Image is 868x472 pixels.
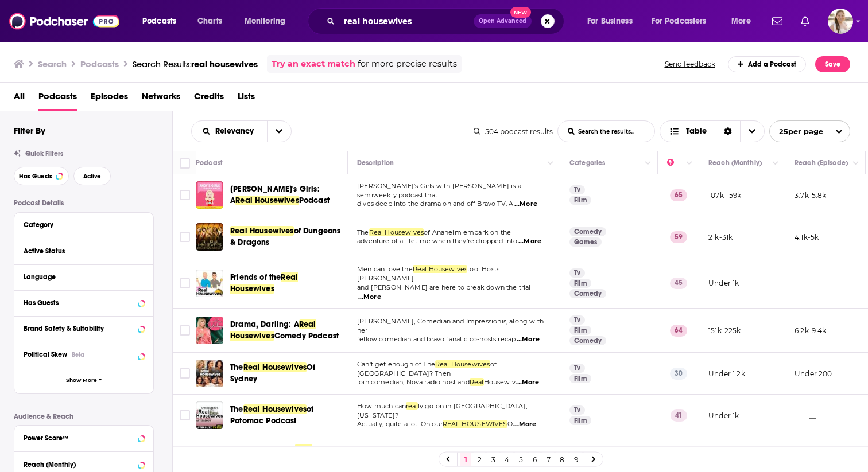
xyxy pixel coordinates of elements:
[501,453,513,466] a: 4
[708,326,741,336] p: 151k-225k
[24,299,134,307] div: Has Guests
[180,232,190,242] span: Toggle select row
[529,453,540,466] a: 6
[24,217,144,232] button: Category
[197,13,222,29] span: Charts
[24,325,134,333] div: Brand Safety & Suitability
[579,12,647,30] button: open menu
[14,87,25,111] span: All
[24,273,137,281] div: Language
[194,87,224,111] a: Credits
[357,182,521,199] span: [PERSON_NAME]'s Girls with [PERSON_NAME] is a semiweekly podcast that
[180,190,190,200] span: Toggle select row
[569,405,585,415] a: Tv
[460,453,471,466] a: 1
[72,351,84,358] div: Beta
[795,369,832,379] p: Under 200
[424,228,511,236] span: of Anaheim embark on the
[196,181,223,209] img: Andy's Girls: A Real Housewives Podcast
[9,10,119,32] a: Podchaser - Follow, Share and Rate Podcasts
[670,368,687,379] p: 30
[191,120,292,142] h2: Choose List sort
[516,378,539,387] span: ...More
[238,87,255,111] span: Lists
[83,173,101,180] span: Active
[828,9,853,34] button: Show profile menu
[133,58,258,69] a: Search Results:real housewives
[357,156,394,170] div: Description
[569,268,585,278] a: Tv
[795,326,827,336] p: 6.2k-9.4k
[24,221,137,229] div: Category
[24,247,137,255] div: Active Status
[142,13,176,29] span: Podcasts
[514,200,537,209] span: ...More
[299,196,330,205] span: Podcast
[667,156,683,170] div: Power Score
[38,58,67,69] h3: Search
[272,57,355,71] a: Try an exact match
[770,123,823,141] span: 25 per page
[484,378,516,386] span: Housewiv
[507,420,513,428] span: O
[24,347,144,361] button: Political SkewBeta
[815,56,850,72] button: Save
[196,270,223,297] a: Friends of the Real Housewives
[24,295,144,310] button: Has Guests
[25,150,63,158] span: Quick Filters
[192,127,267,135] button: open menu
[569,364,585,373] a: Tv
[670,278,687,289] p: 45
[14,412,154,420] p: Audience & Reach
[731,13,751,29] span: More
[230,272,344,295] a: Friends of theReal Housewives
[196,156,223,170] div: Podcast
[513,420,536,429] span: ...More
[230,225,344,248] a: Real Housewivesof Dungeons & Dragons
[435,360,490,368] span: Real Housewives
[443,420,507,428] span: REAL HOUSEWIVES
[357,360,497,377] span: of [GEOGRAPHIC_DATA]? Then
[569,156,605,170] div: Categories
[91,87,128,111] a: Episodes
[795,411,816,420] p: __
[544,157,557,170] button: Column Actions
[274,331,339,341] span: Comedy Podcast
[671,409,687,421] p: 41
[670,325,687,336] p: 64
[569,416,591,425] a: Film
[644,12,723,30] button: open menu
[369,228,424,236] span: Real Housewives
[142,87,180,111] a: Networks
[196,360,223,387] img: The Real Housewives Of Sydney
[24,350,67,358] span: Political Skew
[243,362,307,372] span: Real Housewives
[14,199,154,207] p: Podcast Details
[196,317,223,344] a: Drama, Darling: A Real Housewives Comedy Podcast
[796,11,814,31] a: Show notifications dropdown
[406,402,418,410] span: real
[24,244,144,258] button: Active Status
[660,120,765,142] button: Choose View
[795,232,819,242] p: 4.1k-5k
[230,444,295,454] span: Tagline Twinks: A
[230,184,344,206] a: [PERSON_NAME]'s Girls: AReal HousewivesPodcast
[230,272,298,294] span: Real Housewives
[230,319,344,342] a: Drama, Darling: AReal HousewivesComedy Podcast
[14,368,153,393] button: Show More
[357,402,527,419] span: ly go on in [GEOGRAPHIC_DATA], [US_STATE]?
[795,190,827,200] p: 3.7k-5.8k
[470,378,484,386] span: Real
[38,87,77,111] a: Podcasts
[487,453,499,466] a: 3
[24,321,144,336] button: Brand Safety & Suitability
[230,272,281,282] span: Friends of the
[133,58,258,69] div: Search Results:
[708,190,742,200] p: 107k-159k
[230,319,299,329] span: Drama, Darling: A
[180,278,190,288] span: Toggle select row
